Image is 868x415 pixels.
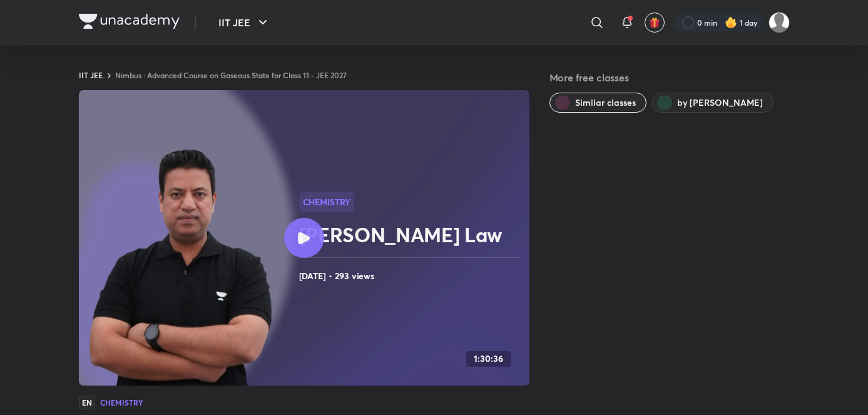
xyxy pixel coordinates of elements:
button: IIT JEE [211,10,278,35]
img: Company Logo [79,14,180,29]
h5: More free classes [549,70,790,85]
img: streak [725,16,737,29]
button: Similar classes [549,93,646,113]
button: avatar [645,13,665,33]
h4: 1:30:36 [474,354,503,364]
h4: Chemistry [100,399,143,406]
h4: [DATE] • 293 views [299,268,524,284]
span: Similar classes [575,96,636,109]
h2: [PERSON_NAME] Law [299,222,524,247]
span: EN [79,396,95,409]
button: by Brijesh Jindal [651,93,774,113]
img: avatar [649,17,660,28]
a: IIT JEE [79,70,103,80]
img: SUBHRANGSU DAS [768,12,790,33]
a: Company Logo [79,14,180,32]
span: by Brijesh Jindal [677,96,763,109]
a: Nimbus : Advanced Course on Gaseous State for Class 11 - JEE 2027 [115,70,347,80]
